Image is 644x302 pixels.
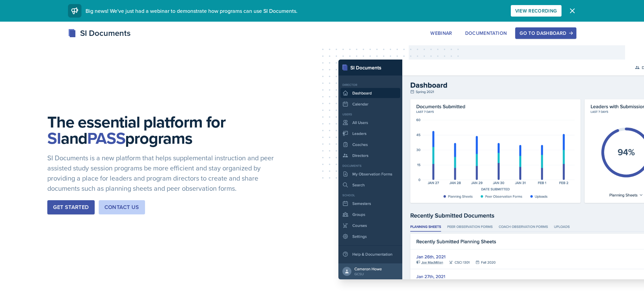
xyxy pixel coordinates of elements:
div: Go to Dashboard [520,30,572,36]
button: Documentation [461,27,511,39]
div: Documentation [465,30,507,36]
span: Big news! We've just had a webinar to demonstrate how programs can use SI Documents. [86,7,297,15]
div: Contact Us [104,203,139,211]
div: Get Started [53,203,89,211]
div: Webinar [430,30,452,36]
button: Get Started [47,200,94,214]
button: Webinar [426,27,456,39]
button: View Recording [511,5,562,17]
div: View Recording [515,8,557,14]
button: Go to Dashboard [515,27,576,39]
button: Contact Us [99,200,145,214]
div: SI Documents [68,27,130,39]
